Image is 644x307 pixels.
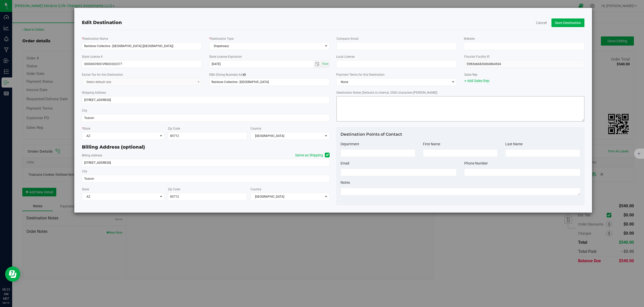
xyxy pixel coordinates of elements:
[464,36,475,41] label: Website
[82,36,108,41] label: Destination Name
[82,169,87,174] label: City
[82,153,102,158] label: Billing Address
[209,36,234,41] label: Destination Type
[323,43,329,50] span: select
[464,169,580,176] input: Format: (999) 999-9999
[251,132,323,139] span: [GEOGRAPHIC_DATA]
[341,180,350,185] span: Notes
[168,126,180,131] label: Zip Code
[464,161,488,165] span: Phone Number
[290,153,330,158] label: Same as Shipping
[336,78,450,86] span: None
[341,142,359,146] span: Department
[336,72,457,77] label: Payment Terms for this Destination
[82,54,102,59] label: State License #
[336,54,354,59] label: Local License
[314,60,321,68] span: select
[168,187,180,192] label: Zip Code
[464,79,489,83] a: + Add Sales Rep
[209,54,242,59] label: State License Expiration
[82,193,158,200] span: AZ
[341,132,402,137] span: Destination Points of Contact
[551,18,584,27] button: Save Destination
[5,267,20,282] iframe: Resource center
[82,187,89,192] label: State
[464,54,490,59] label: Flourish Facility ID
[251,193,323,200] span: [GEOGRAPHIC_DATA]
[243,73,246,76] i: DBA is the name that will appear in destination selectors and in grids. If left blank, it will be...
[82,19,584,26] div: Edit Destination
[536,20,547,25] button: Cancel
[82,72,123,77] label: Excise Tax for this Destination
[464,72,477,77] label: Sales Rep
[251,187,261,192] label: Country
[321,60,329,68] span: select
[82,90,106,95] label: Shipping Address
[336,90,437,95] label: Destination Notes (Defaults to internal, 2000 characters [PERSON_NAME])
[82,126,90,131] label: State
[321,60,330,68] span: Set Current date
[209,43,323,50] span: Dispensary
[82,108,87,113] label: City
[505,142,523,146] span: Last Name
[82,132,158,139] span: AZ
[423,142,440,146] span: First Name
[82,144,330,151] div: Billing Address (optional)
[209,72,246,77] label: DBA (Doing Business As)
[341,161,349,165] span: Email
[336,36,359,41] label: Company Email
[251,126,261,131] label: Country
